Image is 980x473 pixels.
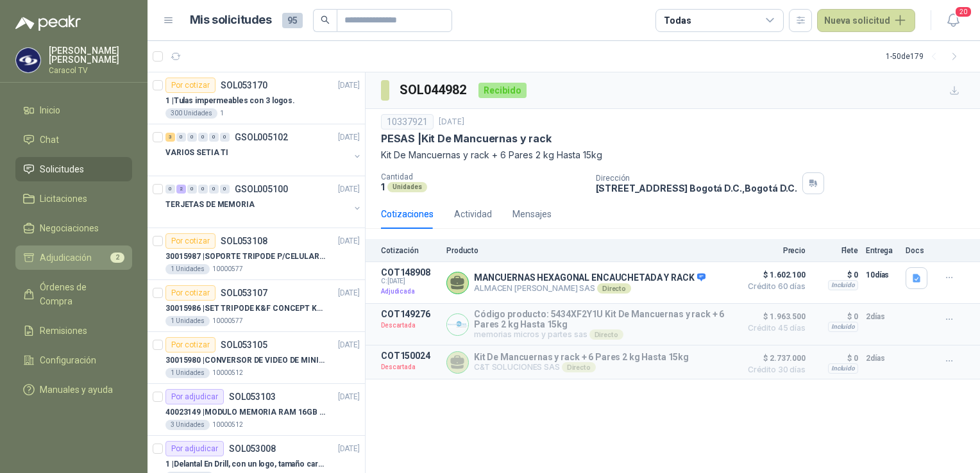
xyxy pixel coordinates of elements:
[866,309,898,324] p: 2 días
[381,132,551,145] p: PESAS | Kit De Mancuernas y rack
[512,207,552,221] div: Mensajes
[165,458,325,470] p: 1 | Delantal En Drill, con un logo, tamaño carta 1 tinta (Se envia enlacen, como referencia)
[212,420,243,430] p: 10000512
[813,309,858,324] p: $ 0
[212,264,243,274] p: 10000577
[381,267,439,278] p: COT148908
[235,185,288,194] p: GSOL005100
[15,15,81,31] img: Logo peakr
[741,246,806,255] p: Precio
[813,351,858,366] p: $ 0
[220,133,230,142] div: 0
[229,392,276,401] p: SOL053103
[176,133,186,142] div: 0
[235,133,288,142] p: GSOL005102
[338,235,360,247] p: [DATE]
[15,319,132,343] a: Remisiones
[40,280,120,308] span: Órdenes de Compra
[381,181,385,192] p: 1
[187,185,197,194] div: 0
[741,267,806,283] span: $ 1.602.100
[596,174,797,183] p: Dirección
[828,363,858,374] div: Incluido
[381,246,439,255] p: Cotización
[828,322,858,332] div: Incluido
[229,444,276,453] p: SOL053008
[381,207,434,221] div: Cotizaciones
[148,280,365,332] a: Por cotizarSOL053107[DATE] 30015986 |SET TRIPODE K&F CONCEPT KT3911 Unidades10000577
[381,351,439,361] p: COT150024
[148,332,365,384] a: Por cotizarSOL053105[DATE] 30015980 |CONVERSOR DE VIDEO DE MINI DP A DP1 Unidades10000512
[220,185,230,194] div: 0
[212,316,243,326] p: 10000577
[813,267,858,283] p: $ 0
[381,309,439,319] p: COT149276
[15,378,132,402] a: Manuales y ayuda
[866,267,898,283] p: 10 días
[474,272,705,284] p: MANCUERNAS HEXAGONAL ENCAUCHETADA Y RACK
[886,46,965,67] div: 1 - 50 de 179
[198,185,208,194] div: 0
[15,245,132,270] a: Adjudicación2
[148,228,365,280] a: Por cotizarSOL053108[DATE] 30015987 |SOPORTE TRIPODE P/CELULAR GENERICO1 Unidades10000577
[381,361,439,374] p: Descartada
[165,185,175,194] div: 0
[597,283,631,294] div: Directo
[165,233,215,249] div: Por cotizar
[110,253,124,263] span: 2
[220,108,224,119] p: 1
[15,216,132,240] a: Negociaciones
[741,324,806,332] span: Crédito 45 días
[381,319,439,332] p: Descartada
[741,366,806,374] span: Crédito 30 días
[15,98,132,122] a: Inicio
[454,207,492,221] div: Actividad
[40,162,84,176] span: Solicitudes
[165,285,215,301] div: Por cotizar
[381,114,434,129] div: 10337921
[165,133,175,142] div: 3
[209,185,219,194] div: 0
[474,352,689,362] p: Kit De Mancuernas y rack + 6 Pares 2 kg Hasta 15kg
[40,251,92,265] span: Adjudicación
[15,157,132,181] a: Solicitudes
[165,199,255,211] p: TERJETAS DE MEMORIA
[15,187,132,211] a: Licitaciones
[381,148,965,162] p: Kit De Mancuernas y rack + 6 Pares 2 kg Hasta 15kg
[741,283,806,290] span: Crédito 60 días
[165,337,215,353] div: Por cotizar
[15,348,132,372] a: Configuración
[221,288,267,297] p: SOL053107
[866,246,898,255] p: Entrega
[439,116,464,128] p: [DATE]
[165,95,295,107] p: 1 | Tulas impermeables con 3 logos.
[221,81,267,90] p: SOL053170
[474,329,734,340] p: memorias micros y partes sas
[866,351,898,366] p: 2 días
[221,340,267,349] p: SOL053105
[40,192,87,206] span: Licitaciones
[165,406,325,419] p: 40023149 | MODULO MEMORIA RAM 16GB DDR4 2666 MHZ - PORTATIL
[165,441,224,456] div: Por adjudicar
[387,182,427,192] div: Unidades
[15,275,132,313] a: Órdenes de Compra
[40,353,96,367] span: Configuración
[148,384,365,436] a: Por adjudicarSOL053103[DATE] 40023149 |MODULO MEMORIA RAM 16GB DDR4 2666 MHZ - PORTATIL3 Unidades...
[813,246,858,255] p: Flete
[40,133,59,147] span: Chat
[282,13,303,28] span: 95
[198,133,208,142] div: 0
[165,420,210,430] div: 3 Unidades
[447,314,468,335] img: Company Logo
[165,389,224,404] div: Por adjudicar
[212,368,243,378] p: 10000512
[49,46,132,64] p: [PERSON_NAME] [PERSON_NAME]
[381,172,586,181] p: Cantidad
[338,443,360,455] p: [DATE]
[209,133,219,142] div: 0
[165,316,210,326] div: 1 Unidades
[40,383,113,397] span: Manuales y ayuda
[381,278,439,285] span: C: [DATE]
[165,78,215,93] div: Por cotizar
[589,329,623,340] div: Directo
